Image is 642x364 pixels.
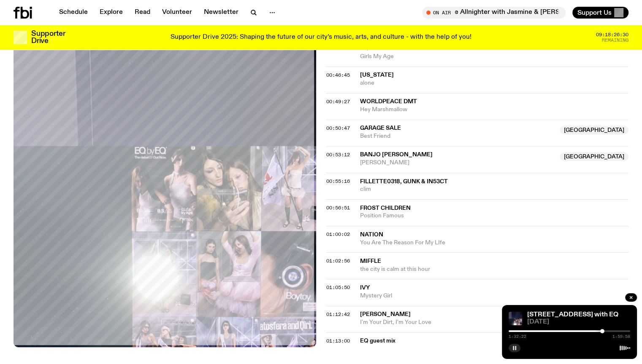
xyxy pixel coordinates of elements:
span: fillette0318, gunk & in53ct [360,179,448,185]
button: 00:46:45 [326,73,350,78]
button: 00:56:51 [326,206,350,210]
span: Mystery Girl [360,292,629,300]
button: Support Us [572,7,628,19]
button: 01:12:42 [326,312,350,317]
button: On AirThe Allnighter with Jasmine & [PERSON_NAME] [422,7,566,19]
span: Ivy [360,285,370,291]
span: Best Friend [360,132,555,140]
span: You Are The Reason For My LIfe [360,239,629,247]
span: 00:55:16 [326,178,350,185]
button: 00:55:16 [326,179,350,184]
span: alone [360,79,629,87]
a: Read [130,7,155,19]
span: [PERSON_NAME] [360,311,411,317]
span: clim [360,185,629,193]
span: 01:02:56 [326,257,350,264]
button: 01:13:00 [326,339,350,343]
span: 00:50:47 [326,125,350,131]
button: 00:53:12 [326,153,350,157]
span: Position Famous [360,212,629,220]
span: Garage Sale [360,125,401,131]
button: 00:49:27 [326,99,350,104]
a: Explore [95,7,128,19]
button: 00:50:47 [326,126,350,131]
button: 01:05:50 [326,285,350,290]
span: 1:32:22 [509,335,526,339]
span: 00:49:27 [326,98,350,105]
span: [PERSON_NAME] [360,159,555,167]
span: miffle [360,258,381,264]
span: [GEOGRAPHIC_DATA] [560,153,628,161]
button: 01:02:56 [326,259,350,263]
h3: Supporter Drive [31,30,65,45]
span: Frost Children [360,205,411,211]
p: Supporter Drive 2025: Shaping the future of our city’s music, arts, and culture - with the help o... [171,34,471,41]
span: 00:53:12 [326,151,350,158]
a: Schedule [54,7,93,19]
span: 1:59:58 [612,335,630,339]
span: 01:05:50 [326,284,350,291]
button: 00:39:00 [326,46,350,51]
span: 01:12:42 [326,311,350,318]
span: 09:18:26:30 [596,32,628,37]
span: 00:46:45 [326,72,350,78]
span: Remaining [602,38,628,43]
a: Newsletter [199,7,244,19]
span: [US_STATE] [360,72,394,78]
span: I'm Your Dirt, I'm Your Love [360,318,629,327]
span: Nation [360,232,383,238]
span: 00:56:51 [326,204,350,211]
span: Hey Marshmallow [360,106,629,114]
span: Banjo [PERSON_NAME] [360,152,433,158]
a: [STREET_ADDRESS] with EQ [527,311,618,318]
span: the city is calm at this hour [360,265,629,273]
span: Girls My Age [360,53,629,61]
span: [DATE] [527,319,630,325]
span: [GEOGRAPHIC_DATA] [560,126,628,134]
span: Worldpeace DMT [360,99,417,104]
a: Volunteer [157,7,197,19]
button: 01:00:02 [326,232,350,237]
span: Support Us [577,9,612,16]
span: 01:00:02 [326,231,350,238]
span: 01:13:00 [326,337,350,344]
span: EQ guest mix [360,337,588,345]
